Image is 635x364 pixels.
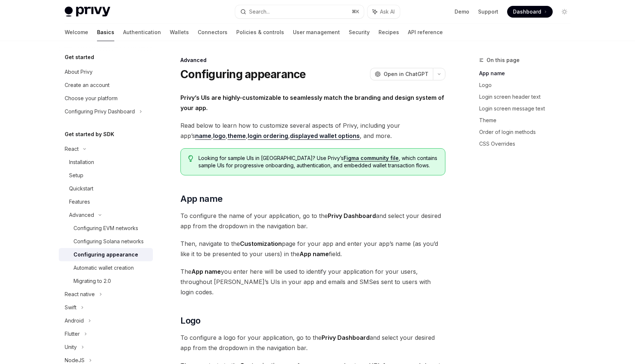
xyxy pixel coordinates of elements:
span: To configure a logo for your application, go to the and select your desired app from the dropdown... [180,332,445,353]
div: About Privy [65,68,93,76]
a: Logo [479,79,576,91]
div: Advanced [69,211,94,219]
a: API reference [408,23,443,41]
strong: App name [191,268,221,275]
a: name [195,132,211,140]
a: Authentication [123,23,161,41]
a: Recipes [379,23,399,41]
span: Looking for sample UIs in [GEOGRAPHIC_DATA]? Use Privy’s , which contains sample UIs for progress... [198,154,438,169]
a: Policies & controls [236,23,284,41]
a: Choose your platform [59,92,153,105]
a: theme [227,132,246,140]
span: Dashboard [513,8,541,15]
a: Features [59,195,153,208]
span: On this page [487,56,520,65]
div: Advanced [180,57,445,64]
span: Open in ChatGPT [384,70,428,78]
a: Login screen header text [479,91,576,103]
div: Configuring appearance [73,250,138,259]
span: The you enter here will be used to identify your application for your users, throughout [PERSON_N... [180,266,445,297]
a: Quickstart [59,182,153,195]
span: Then, navigate to the page for your app and enter your app’s name (as you’d like it to be present... [180,239,445,259]
button: Ask AI [367,5,400,18]
a: Wallets [170,23,189,41]
strong: Privy’s UIs are highly-customizable to seamlessly match the branding and design system of your app. [180,94,444,112]
a: Connectors [198,23,227,41]
a: About Privy [59,65,153,79]
div: Configuring EVM networks [73,224,138,233]
a: Figma community file [344,155,399,161]
div: Installation [69,158,94,167]
a: Configuring EVM networks [59,222,153,235]
a: Support [478,8,498,15]
a: Configuring Solana networks [59,235,153,248]
span: Logo [180,315,201,327]
span: ⌘ K [352,9,359,15]
a: Demo [455,8,469,15]
div: Configuring Solana networks [73,237,144,246]
a: Create an account [59,79,153,92]
strong: Privy Dashboard [328,212,376,219]
a: CSS Overrides [479,138,576,150]
div: Create an account [65,81,110,90]
a: Theme [479,114,576,126]
div: Setup [69,171,83,180]
span: Ask AI [380,8,395,15]
a: displayed wallet options [290,132,360,140]
div: Choose your platform [65,94,118,103]
div: Flutter [65,330,80,338]
a: Setup [59,169,153,182]
a: Migrating to 2.0 [59,274,153,288]
div: Swift [65,303,76,312]
div: Features [69,197,90,206]
button: Toggle dark mode [559,6,570,18]
a: Basics [97,23,114,41]
div: React [65,145,79,153]
a: App name [479,68,576,79]
a: Configuring appearance [59,248,153,261]
img: light logo [65,7,110,17]
span: To configure the name of your application, go to the and select your desired app from the dropdow... [180,211,445,231]
button: Open in ChatGPT [370,68,433,80]
a: Order of login methods [479,126,576,138]
svg: Tip [188,155,193,162]
div: Quickstart [69,184,93,193]
a: Welcome [65,23,88,41]
strong: Customization [240,240,282,247]
strong: App name [299,250,329,258]
a: Security [349,23,370,41]
a: Login screen message text [479,103,576,114]
div: Unity [65,343,77,352]
a: Dashboard [507,6,553,18]
h1: Configuring appearance [180,68,306,81]
a: logo [213,132,226,140]
span: App name [180,193,222,205]
div: Migrating to 2.0 [73,277,111,285]
div: Android [65,316,84,325]
h5: Get started by SDK [65,130,114,139]
div: React native [65,290,95,299]
button: Search...⌘K [235,5,364,18]
span: Read below to learn how to customize several aspects of Privy, including your app’s , , , , , and... [180,120,445,141]
a: login ordering [248,132,288,140]
strong: Privy Dashboard [322,334,370,341]
a: User management [293,23,340,41]
div: Search... [249,7,270,16]
a: Installation [59,156,153,169]
div: Configuring Privy Dashboard [65,107,135,116]
div: Automatic wallet creation [73,263,134,272]
h5: Get started [65,53,94,62]
a: Automatic wallet creation [59,261,153,274]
